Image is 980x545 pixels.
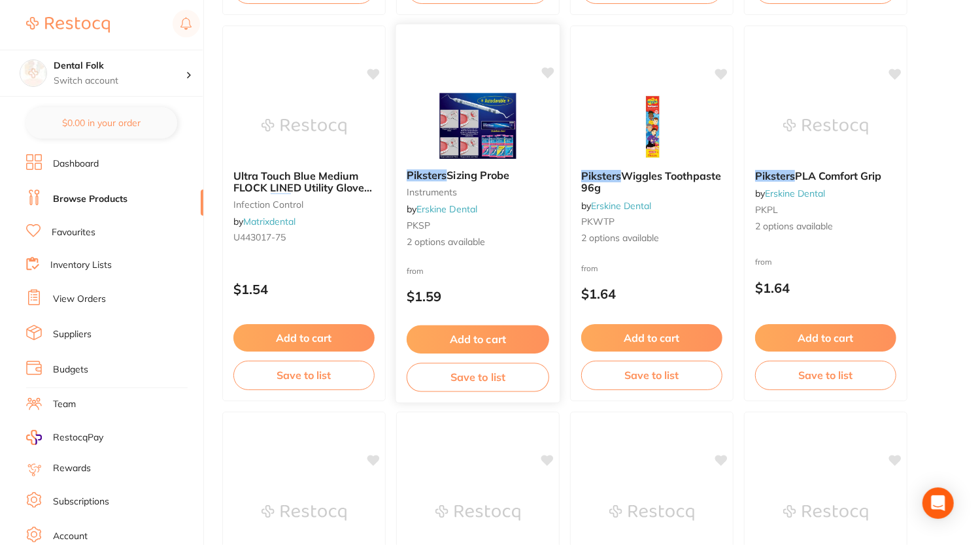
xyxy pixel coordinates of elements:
img: Ultra Touch Blue Medium FLOCK LINED Utility Glove (1 Pair) Size 7-7.5 [262,94,346,159]
span: Ultra Touch Blue Medium FLOCK LINED Utility Glove (1 Pair) [233,169,372,206]
span: PKWTP [581,216,615,227]
a: RestocqPay [26,430,103,445]
img: Dental Folk [20,60,46,86]
button: $0.00 in your order [26,107,177,139]
b: Piksters Sizing Probe [407,169,549,182]
a: Erskine Dental [591,200,651,212]
p: Switch account [54,74,186,88]
a: Account [53,530,88,543]
b: Ultra Touch Blue Medium FLOCK LINED Utility Glove (1 Pair) Size 7-7.5 [233,170,375,194]
em: Size [271,193,291,206]
em: Piksters [755,169,795,182]
span: 2 options available [407,236,549,249]
span: by [755,188,825,199]
span: U443017-75 [233,231,286,243]
span: RestocqPay [53,431,103,444]
a: Restocq Logo [26,10,110,40]
button: Save to list [407,363,549,392]
a: View Orders [53,293,106,306]
p: $1.64 [581,286,722,301]
p: $1.54 [233,282,375,297]
span: PLA Comfort Grip [795,169,881,182]
button: Add to cart [407,325,549,354]
a: Dashboard [53,157,99,171]
span: from [407,265,424,275]
a: Team [53,398,76,411]
span: by [233,216,296,227]
span: from [581,263,598,273]
a: Subscriptions [53,495,109,508]
em: Piksters [407,169,447,182]
span: 2 options available [581,232,722,245]
span: by [581,200,651,212]
span: PKPL [755,204,778,216]
a: Browse Products [53,193,127,206]
span: 2 options available [755,220,896,233]
img: Piksters Wiggles Toothpaste 96g [609,94,694,159]
small: instruments [407,187,549,197]
p: $1.64 [755,280,896,295]
span: Wiggles Toothpaste 96g [581,169,721,194]
a: Erskine Dental [416,203,477,215]
button: Save to list [233,361,375,389]
small: infection control [233,199,375,210]
h4: Dental Folk [54,59,186,73]
span: 7-7.5 [291,193,318,206]
a: Favourites [52,226,95,239]
a: Rewards [53,462,91,475]
span: from [755,257,772,267]
img: Piksters Sizing Probe [435,93,520,159]
a: Matrixdental [243,216,296,227]
button: Add to cart [581,324,722,352]
a: Erskine Dental [765,188,825,199]
button: Save to list [581,361,722,389]
span: by [407,203,477,215]
p: $1.59 [407,289,549,304]
span: Sizing Probe [447,169,510,182]
a: Budgets [53,363,88,376]
button: Add to cart [233,324,375,352]
img: Piksters PLA Comfort Grip [783,94,868,159]
img: Restocq Logo [26,17,110,33]
em: Piksters [581,169,621,182]
b: Piksters Wiggles Toothpaste 96g [581,170,722,194]
a: Suppliers [53,328,92,341]
b: Piksters PLA Comfort Grip [755,170,896,182]
a: Inventory Lists [50,259,112,272]
span: PKSP [407,220,430,231]
div: Open Intercom Messenger [922,487,954,519]
img: RestocqPay [26,430,42,445]
button: Save to list [755,361,896,389]
button: Add to cart [755,324,896,352]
